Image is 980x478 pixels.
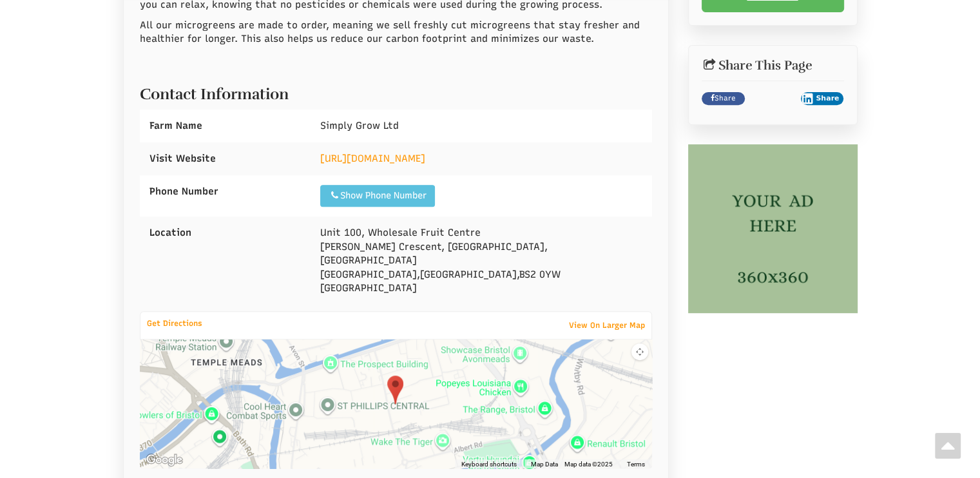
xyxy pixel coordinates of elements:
[702,92,745,105] a: Share
[420,269,517,280] span: [GEOGRAPHIC_DATA]
[688,144,858,314] img: Copy of side banner (1)
[461,460,517,469] button: Keyboard shortcuts
[143,452,186,468] a: Open this area in Google Maps (opens a new window)
[320,269,417,280] span: [GEOGRAPHIC_DATA]
[140,316,209,331] a: Get Directions
[140,175,311,208] div: Phone Number
[320,120,399,131] span: Simply Grow Ltd
[751,92,794,105] iframe: X Post Button
[562,316,651,334] a: View On Larger Map
[627,460,645,469] a: Terms (opens in new tab)
[140,216,311,249] div: Location
[143,452,186,468] img: Google
[564,460,613,469] span: Map data ©2025
[702,59,844,73] h2: Share This Page
[140,19,653,46] p: All our microgreens are made to order, meaning we sell freshly cut microgreens that stay fresher ...
[311,216,652,305] div: [PERSON_NAME] Crescent, [GEOGRAPHIC_DATA], [GEOGRAPHIC_DATA] , , [GEOGRAPHIC_DATA]
[631,343,648,360] button: Map camera controls
[140,110,311,142] div: Farm Name
[140,79,653,102] h2: Contact Information
[320,227,481,238] span: Unit 100, Wholesale Fruit Centre
[320,153,425,164] a: [URL][DOMAIN_NAME]
[519,269,561,280] span: BS2 0YW
[140,142,311,175] div: Visit Website
[801,92,844,105] button: Share
[531,460,558,469] button: Map Data
[329,189,427,202] div: Show Phone Number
